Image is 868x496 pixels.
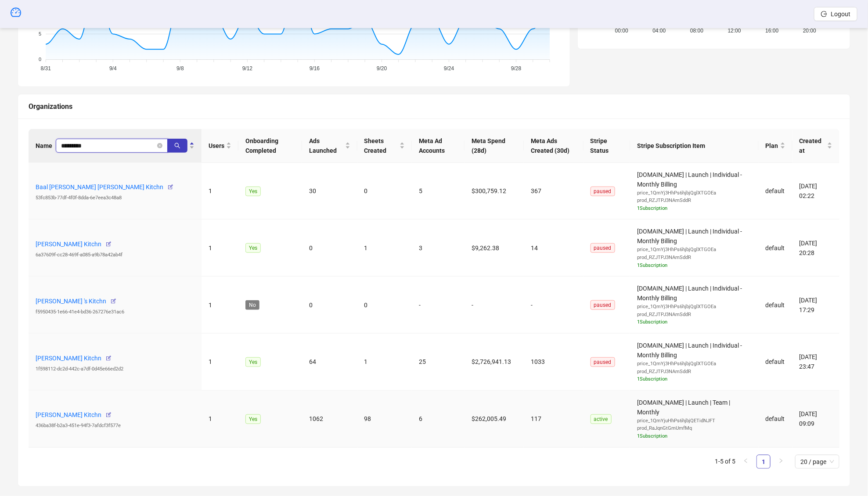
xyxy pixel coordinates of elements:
span: Yes [245,187,261,196]
span: dashboard [11,7,21,18]
td: 1 [357,334,412,391]
div: price_1QmYj3HhPs6hjbjQglXTGOEa [637,303,751,311]
td: 1 [202,334,238,391]
tspan: 16:00 [766,27,779,33]
button: left [739,455,753,469]
span: active [591,414,612,424]
div: 53fc853b-77df-4f0f-8dda-6e7eea3c48a8 [36,194,194,202]
li: Next Page [774,455,788,469]
tspan: 0 [39,57,41,62]
span: paused [591,243,615,253]
span: [DOMAIN_NAME] | Launch | Individual - Monthly Billing [637,228,751,269]
td: 64 [302,334,357,391]
tspan: 9/8 [176,65,184,71]
div: prod_RZJTPJ3NAmSddR [637,311,751,319]
td: 1 [357,219,412,277]
td: 1062 [302,391,357,448]
div: 1 Subscription [637,318,751,326]
span: Ads Launched [309,136,343,155]
div: 1 Subscription [637,375,751,383]
span: [DOMAIN_NAME] | Launch | Individual - Monthly Billing [637,342,751,383]
a: [PERSON_NAME] Kitchn [36,411,101,418]
a: 1 [757,455,770,468]
td: [DATE] 17:29 [792,277,839,334]
td: $9,262.38 [465,219,524,277]
div: 25 [419,357,457,367]
div: prod_RaJqnGtGmUmfMq [637,424,751,432]
td: [DATE] 23:47 [792,334,839,391]
td: 98 [357,391,412,448]
span: [DOMAIN_NAME] | Launch | Team | Monthly [637,399,751,440]
tspan: 5 [39,31,41,36]
div: 367 [531,186,576,196]
li: 1-5 of 5 [715,455,735,469]
td: [DATE] 20:28 [792,219,839,277]
td: 0 [302,219,357,277]
tspan: 9/16 [310,65,320,71]
div: price_1QmYjuHhPs6hjbjQETidNJFT [637,417,751,425]
div: 6a37609f-cc28-469f-a085-a9b78a42ab4f [36,251,194,259]
td: [DATE] 09:09 [792,391,839,448]
span: paused [591,187,615,196]
td: $300,759.12 [465,163,524,220]
td: 0 [357,277,412,334]
span: paused [591,300,615,310]
span: logout [821,11,827,17]
td: 1 [202,277,238,334]
th: Ads Launched [302,129,357,163]
tspan: 12:00 [728,27,741,33]
tspan: 8/31 [41,65,51,71]
th: Users [202,129,238,163]
li: Previous Page [739,455,753,469]
th: Sheets Created [357,129,412,163]
th: Meta Ads Created (30d) [524,129,583,163]
td: default [759,334,792,391]
span: [DOMAIN_NAME] | Launch | Individual - Monthly Billing [637,285,751,326]
span: search [174,143,180,149]
th: Created at [792,129,839,163]
div: 6 [419,414,457,424]
div: 436ba38f-b2a3-451e-94f3-7afdcf3f577e [36,422,194,430]
a: [PERSON_NAME] Kitchn [36,355,101,362]
td: 1 [202,219,238,277]
div: 1 Subscription [637,432,751,440]
span: Yes [245,414,261,424]
td: $2,726,941.13 [465,334,524,391]
div: 117 [531,414,576,424]
td: default [759,219,792,277]
button: Logout [814,7,857,21]
td: 0 [302,277,357,334]
span: 20 / page [800,455,834,468]
div: price_1QmYj3HhPs6hjbjQglXTGOEa [637,189,751,197]
div: prod_RZJTPJ3NAmSddR [637,368,751,376]
th: Meta Spend (28d) [465,129,524,163]
span: Sheets Created [364,136,398,155]
div: 1 Subscription [637,262,751,270]
a: Baal [PERSON_NAME] [PERSON_NAME] Kitchn [36,183,163,190]
div: - [419,300,457,310]
tspan: 9/28 [511,65,522,71]
tspan: 20:00 [803,27,816,33]
span: No [245,300,259,310]
tspan: 9/4 [109,65,117,71]
span: Logout [831,11,850,18]
span: [DOMAIN_NAME] | Launch | Individual - Monthly Billing [637,171,751,212]
div: 1 Subscription [637,205,751,212]
th: Plan [759,129,792,163]
span: Created at [800,136,825,155]
div: - [531,300,576,310]
span: paused [591,357,615,367]
div: 14 [531,243,576,253]
button: close-circle [157,143,162,148]
tspan: 04:00 [653,27,666,33]
td: 1 [202,391,238,448]
div: f5950435-1e66-41e4-bd36-267276e31ac6 [36,308,194,316]
div: 5 [419,186,457,196]
th: Meta Ad Accounts [412,129,465,163]
span: Yes [245,243,261,253]
a: [PERSON_NAME] Kitchn [36,241,101,248]
td: default [759,391,792,448]
button: right [774,455,788,469]
td: 0 [357,163,412,220]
